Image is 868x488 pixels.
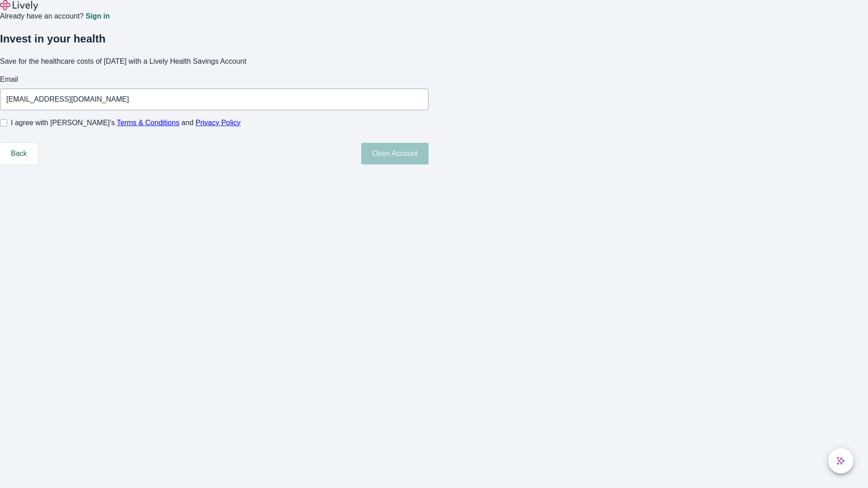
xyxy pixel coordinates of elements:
button: chat [828,448,854,474]
span: I agree with [PERSON_NAME]’s and [11,117,241,128]
a: Terms & Conditions [117,119,179,127]
a: Sign in [85,13,109,20]
a: Privacy Policy [196,119,241,127]
svg: Lively AI Assistant [836,456,845,465]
